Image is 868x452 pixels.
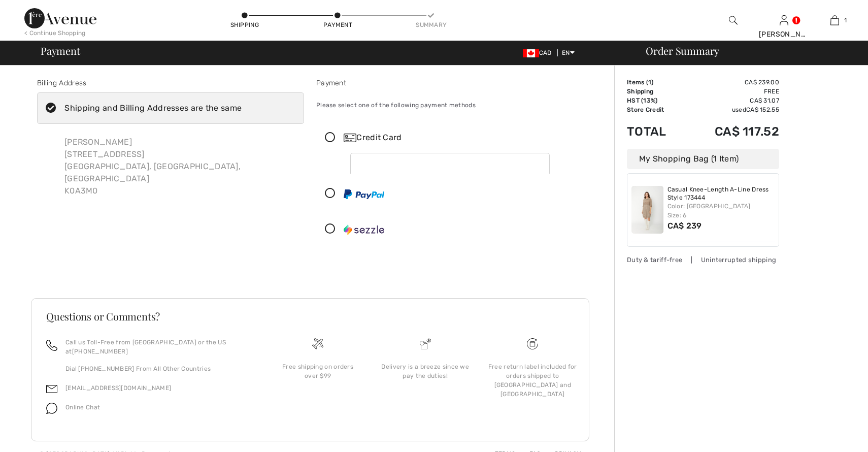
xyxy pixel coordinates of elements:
a: 1 [810,14,859,26]
div: [PERSON_NAME] [STREET_ADDRESS] [GEOGRAPHIC_DATA], [GEOGRAPHIC_DATA], [GEOGRAPHIC_DATA] K0A3M0 [56,128,304,205]
div: Please select one of the following payment methods [316,92,583,118]
h3: Questions or Comments? [46,311,574,321]
span: 1 [648,79,651,86]
td: Items ( ) [627,78,685,87]
span: Payment [41,46,80,56]
span: CA$ 239 [667,221,702,231]
td: Shipping [627,87,685,96]
div: Shipping and Billing Addresses are the same [64,102,242,114]
div: Free shipping on orders over $99 [272,362,363,380]
span: CA$ 152.55 [746,106,779,113]
td: HST (13%) [627,96,685,105]
img: PayPal [344,189,384,199]
div: Credit Card [344,132,576,144]
img: chat [46,403,57,414]
img: Free shipping on orders over $99 [527,338,538,349]
img: 1ère Avenue [24,8,96,28]
a: [PHONE_NUMBER] [72,348,128,355]
span: CAD [523,49,556,56]
a: Sign In [780,15,788,25]
img: Canadian Dollar [523,49,539,57]
div: Billing Address [37,78,304,88]
div: Duty & tariff-free | Uninterrupted shipping [627,255,779,265]
img: call [46,340,57,351]
p: Dial [PHONE_NUMBER] From All Other Countries [65,364,252,373]
a: [EMAIL_ADDRESS][DOMAIN_NAME] [65,384,171,392]
div: [PERSON_NAME] [759,29,809,40]
td: CA$ 239.00 [685,78,779,87]
div: Order Summary [633,46,862,56]
img: Sezzle [344,224,384,235]
img: My Bag [830,14,839,26]
span: EN [562,49,575,56]
div: Free return label included for orders shipped to [GEOGRAPHIC_DATA] and [GEOGRAPHIC_DATA] [487,362,578,399]
img: Free shipping on orders over $99 [312,338,323,349]
div: < Continue Shopping [24,28,86,38]
div: Summary [416,20,446,29]
img: Casual Knee-Length A-Line Dress Style 173444 [631,186,663,234]
img: Delivery is a breeze since we pay the duties! [420,338,431,349]
div: Delivery is a breeze since we pay the duties! [380,362,471,380]
img: email [46,383,57,395]
div: Payment [316,78,583,88]
td: used [685,105,779,114]
td: Store Credit [627,105,685,114]
span: Online Chat [65,404,100,411]
img: search the website [729,14,738,26]
div: Payment [323,20,353,29]
td: CA$ 117.52 [685,114,779,149]
td: Total [627,114,685,149]
span: 1 [844,16,847,25]
img: My Info [780,14,788,26]
div: Color: [GEOGRAPHIC_DATA] Size: 6 [667,202,775,220]
img: Credit Card [344,134,356,142]
div: Shipping [229,20,260,29]
td: Free [685,87,779,96]
p: Call us Toll-Free from [GEOGRAPHIC_DATA] or the US at [65,338,252,356]
a: Casual Knee-Length A-Line Dress Style 173444 [667,186,775,202]
td: CA$ 31.07 [685,96,779,105]
div: My Shopping Bag (1 Item) [627,149,779,169]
